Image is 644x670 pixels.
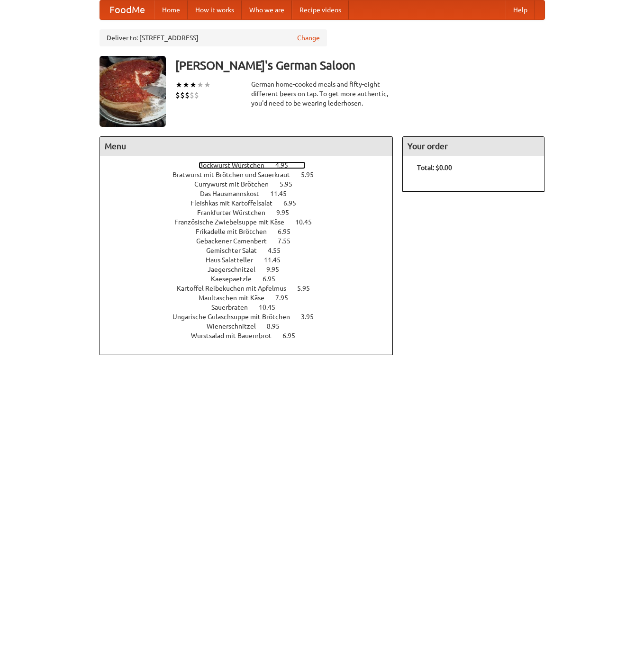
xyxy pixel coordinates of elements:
li: ★ [175,80,182,90]
span: 6.95 [278,228,300,235]
span: 4.95 [275,161,298,169]
a: Ungarische Gulaschsuppe mit Brötchen 3.95 [172,313,331,321]
div: German home-cooked meals and fifty-eight different beers on tap. To get more authentic, you'd nee... [251,80,393,108]
span: 9.95 [266,266,289,273]
a: Fleishkas mit Kartoffelsalat 6.95 [190,199,314,207]
a: Das Hausmannskost 11.45 [200,190,304,197]
a: How it works [188,0,242,19]
a: FoodMe [100,0,154,19]
a: Home [154,0,188,19]
span: Wurstsalad mit Bauernbrot [191,332,281,339]
h3: [PERSON_NAME]'s German Saloon [175,56,545,75]
li: ★ [197,80,204,90]
span: Frankfurter Würstchen [197,209,275,216]
img: angular.jpg [100,56,166,127]
a: Bockwurst Würstchen 4.95 [199,161,306,169]
span: 8.95 [267,322,289,330]
span: Wienerschnitzel [207,322,265,330]
a: Bratwurst mit Brötchen und Sauerkraut 5.95 [172,171,331,179]
div: Deliver to: [STREET_ADDRESS] [100,29,327,46]
span: Gemischter Salat [206,247,266,254]
span: 10.45 [295,218,321,226]
span: 4.55 [268,247,290,254]
a: Sauerbraten 10.45 [211,304,293,311]
a: Gebackener Camenbert 7.55 [196,237,308,245]
li: ★ [190,80,197,90]
span: Gebackener Camenbert [196,237,276,245]
span: Frikadelle mit Brötchen [196,228,276,235]
span: Sauerbraten [211,304,257,311]
span: 7.95 [275,294,298,302]
span: 5.95 [297,285,319,292]
a: Change [297,33,320,43]
span: Jaegerschnitzel [208,266,265,273]
li: ★ [204,80,211,90]
span: Ungarische Gulaschsuppe mit Brötchen [172,313,299,321]
a: Who we are [242,0,292,19]
span: 11.45 [270,190,296,197]
a: Help [506,0,535,19]
li: $ [190,90,194,100]
span: Kartoffel Reibekuchen mit Apfelmus [177,285,296,292]
b: Total: $0.00 [417,164,452,171]
span: 5.95 [301,171,323,179]
span: 3.95 [301,313,323,321]
a: Wienerschnitzel 8.95 [207,322,297,330]
a: Gemischter Salat 4.55 [206,247,298,254]
h4: Menu [100,137,393,156]
a: Französische Zwiebelsuppe mit Käse 10.45 [174,218,329,226]
a: Kaesepaetzle 6.95 [211,275,293,283]
li: $ [175,90,180,100]
span: 6.95 [282,332,305,339]
a: Kartoffel Reibekuchen mit Apfelmus 5.95 [177,285,327,292]
span: 10.45 [259,304,285,311]
span: Fleishkas mit Kartoffelsalat [190,199,282,207]
span: Französische Zwiebelsuppe mit Käse [174,218,294,226]
a: Currywurst mit Brötchen 5.95 [194,180,310,188]
h4: Your order [403,137,544,156]
span: 9.95 [276,209,299,216]
a: Jaegerschnitzel 9.95 [208,266,297,273]
span: Bockwurst Würstchen [199,161,274,169]
span: 6.95 [263,275,285,283]
span: 11.45 [264,256,290,264]
span: Bratwurst mit Brötchen und Sauerkraut [172,171,299,179]
span: 7.55 [278,237,300,245]
li: $ [194,90,199,100]
span: Das Hausmannskost [200,190,269,197]
li: ★ [182,80,190,90]
li: $ [180,90,185,100]
span: Maultaschen mit Käse [199,294,274,302]
span: Haus Salatteller [206,256,263,264]
span: Currywurst mit Brötchen [194,180,278,188]
span: 6.95 [283,199,306,207]
a: Frankfurter Würstchen 9.95 [197,209,307,216]
span: Kaesepaetzle [211,275,261,283]
a: Wurstsalad mit Bauernbrot 6.95 [191,332,313,339]
span: 5.95 [280,180,302,188]
a: Frikadelle mit Brötchen 6.95 [196,228,308,235]
a: Haus Salatteller 11.45 [206,256,298,264]
a: Recipe videos [292,0,349,19]
a: Maultaschen mit Käse 7.95 [199,294,306,302]
li: $ [185,90,190,100]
